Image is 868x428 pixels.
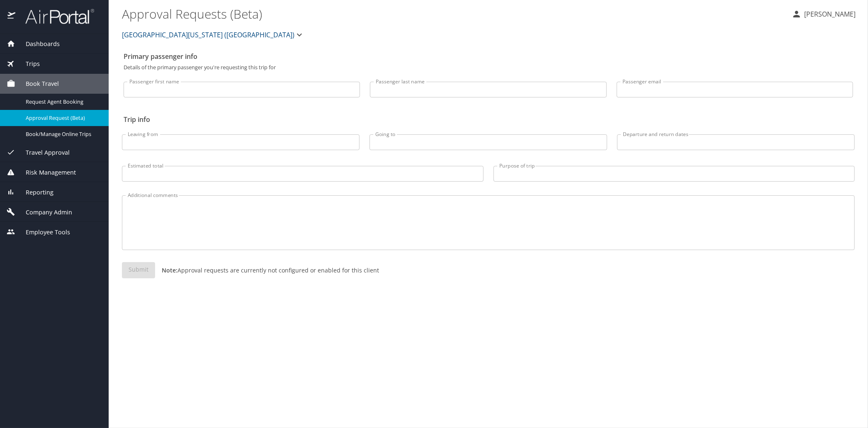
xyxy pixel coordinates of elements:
span: [GEOGRAPHIC_DATA][US_STATE] ([GEOGRAPHIC_DATA]) [122,29,294,41]
span: Approval Request (Beta) [26,114,99,122]
h1: Approval Requests (Beta) [122,1,785,27]
p: Approval requests are currently not configured or enabled for this client [155,266,379,275]
strong: Note: [162,266,177,274]
span: Request Agent Booking [26,98,99,106]
button: [PERSON_NAME] [788,7,859,22]
span: Book Travel [15,79,59,88]
span: Trips [15,59,40,68]
span: Travel Approval [15,148,70,157]
span: Reporting [15,188,53,197]
span: Company Admin [15,208,72,217]
p: [PERSON_NAME] [802,9,856,19]
h2: Trip info [124,113,853,126]
img: icon-airportal.png [7,8,16,24]
p: Details of the primary passenger you're requesting this trip for [124,65,853,70]
span: Book/Manage Online Trips [26,130,99,138]
span: Risk Management [15,168,76,177]
h2: Primary passenger info [124,50,853,63]
span: Employee Tools [15,228,70,237]
img: airportal-logo.png [16,8,94,24]
span: Dashboards [15,39,60,49]
button: [GEOGRAPHIC_DATA][US_STATE] ([GEOGRAPHIC_DATA]) [119,27,308,43]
